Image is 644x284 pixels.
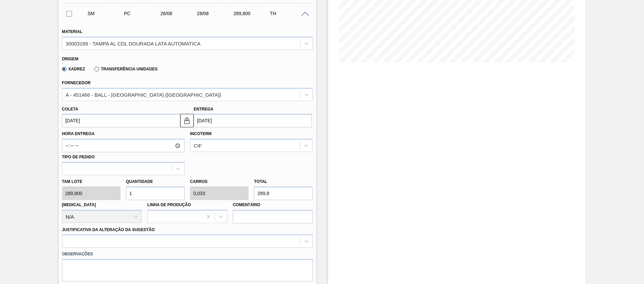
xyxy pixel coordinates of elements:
[62,81,91,85] label: Fornecedor
[62,155,95,159] label: Tipo de pedido
[195,11,236,16] div: 28/08/2025
[86,11,127,16] div: Sugestão Manual
[66,92,221,97] div: A - 451466 - BALL - [GEOGRAPHIC_DATA] ([GEOGRAPHIC_DATA])
[159,11,199,16] div: 26/08/2025
[194,114,312,127] input: dd/mm/yyyy
[62,129,185,139] label: Hora Entrega
[62,67,85,71] label: Xadrez
[94,67,157,71] label: Transferência Unidades
[62,114,180,127] input: dd/mm/yyyy
[62,227,155,232] label: Justificativa da Alteração da Sugestão
[190,131,212,136] label: Incoterm
[254,179,267,184] label: Total
[122,11,163,16] div: Pedido de Compra
[62,202,96,207] label: [MEDICAL_DATA]
[232,11,272,16] div: 289,800
[62,177,121,187] label: Tam lote
[183,117,191,125] img: locked
[62,29,83,34] label: Material
[126,179,153,184] label: Quantidade
[190,179,207,184] label: Carros
[180,114,194,127] button: locked
[66,40,200,46] div: 30003189 - TAMPA AL CDL DOURADA LATA AUTOMATICA
[62,107,78,112] label: Coleta
[62,249,313,259] label: Observações
[233,200,313,210] label: Comentário
[194,107,214,112] label: Entrega
[194,143,202,149] div: CIF
[147,202,191,207] label: Linha de Produção
[268,11,309,16] div: TH
[62,57,78,61] label: Origem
